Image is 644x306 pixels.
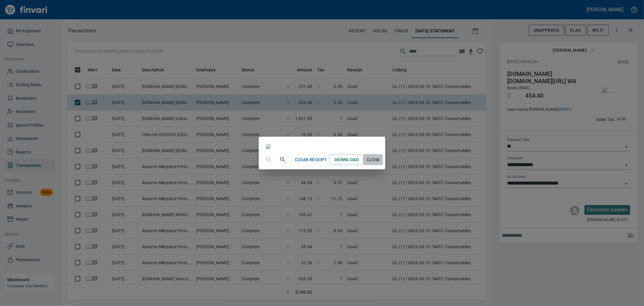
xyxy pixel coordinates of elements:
span: Download [335,156,359,164]
a: Download [330,154,364,165]
button: Clear Receipt [293,154,330,165]
img: receipts%2Ftapani%2F2025-09-30%2FdDaZX8JUyyeI0KH0W5cbBD8H2fn2__KuEc3ZXLqB4XlSO4OGEV_1.jpg [266,144,271,149]
span: Clear Receipt [295,156,327,164]
button: Close [364,154,383,165]
span: Close [366,156,380,164]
